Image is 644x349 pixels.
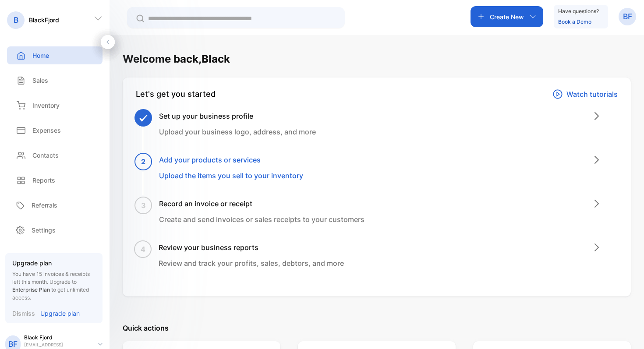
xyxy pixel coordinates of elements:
p: Expenses [32,126,61,135]
p: You have 15 invoices & receipts left this month. [12,270,96,302]
h3: Record an invoice or receipt [159,198,364,209]
button: Create New [471,6,543,27]
span: 3 [141,200,146,211]
h3: Add your products or services [159,155,303,165]
p: Quick actions [123,323,631,333]
p: Watch tutorials [566,89,618,99]
p: Upload your business logo, address, and more [159,127,316,137]
a: Book a Demo [558,18,591,25]
p: Upgrade plan [12,258,96,268]
p: Dismiss [12,309,35,318]
span: 2 [141,156,145,167]
p: Contacts [32,151,59,160]
a: Watch tutorials [552,88,618,100]
button: BF [619,6,636,27]
p: Sales [32,76,48,85]
p: Create New [490,12,524,21]
p: Inventory [32,101,60,110]
p: Settings [32,226,56,235]
p: Have questions? [558,7,599,16]
div: Let's get you started [136,88,216,100]
p: Reports [32,176,55,185]
p: BlackFjord [29,15,59,25]
a: Upgrade plan [35,309,80,318]
p: B [14,14,18,26]
h3: Review your business reports [159,242,344,253]
p: Referrals [32,201,57,210]
p: Home [32,51,49,60]
h1: Welcome back, Black [123,51,230,67]
span: 4 [141,244,145,254]
p: Black Fjord [24,334,91,342]
span: Upgrade to to get unlimited access. [12,278,89,301]
p: BF [623,11,632,22]
p: Upload the items you sell to your inventory [159,170,303,181]
span: Enterprise Plan [12,286,50,293]
p: Upgrade plan [40,309,80,318]
p: Create and send invoices or sales receipts to your customers [159,214,364,225]
h3: Set up your business profile [159,111,316,121]
p: Review and track your profits, sales, debtors, and more [159,258,344,268]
